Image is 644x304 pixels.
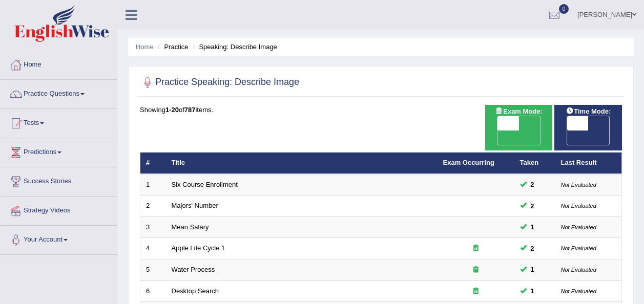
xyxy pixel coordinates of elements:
[140,75,299,90] h2: Practice Speaking: Describe Image
[561,182,596,188] small: Not Evaluated
[172,181,238,188] a: Six Course Enrollment
[1,226,117,251] a: Your Account
[562,106,615,117] span: Time Mode:
[140,259,166,281] td: 5
[443,265,509,275] div: Exam occurring question
[136,43,154,51] a: Home
[140,238,166,259] td: 4
[527,286,538,296] span: You can still take this question
[140,280,166,302] td: 6
[491,106,546,117] span: Exam Mode:
[443,287,509,296] div: Exam occurring question
[527,201,538,211] span: You can still take this question
[561,245,596,251] small: Not Evaluated
[140,196,166,217] td: 2
[485,105,553,150] div: Show exams occurring in exams
[172,287,219,295] a: Desktop Search
[155,42,188,52] li: Practice
[443,159,494,166] a: Exam Occurring
[1,51,117,76] a: Home
[527,264,538,275] span: You can still take this question
[172,266,215,273] a: Water Process
[1,197,117,222] a: Strategy Videos
[561,267,596,273] small: Not Evaluated
[166,153,438,174] th: Title
[184,106,196,114] b: 787
[514,153,555,174] th: Taken
[165,106,179,114] b: 1-20
[561,203,596,209] small: Not Evaluated
[561,288,596,294] small: Not Evaluated
[140,153,166,174] th: #
[527,179,538,190] span: You can still take this question
[443,244,509,253] div: Exam occurring question
[1,167,117,193] a: Success Stories
[555,153,622,174] th: Last Result
[172,223,209,231] a: Mean Salary
[172,244,225,252] a: Apple Life Cycle 1
[140,216,166,238] td: 3
[1,109,117,135] a: Tests
[1,138,117,164] a: Predictions
[172,202,218,209] a: Majors' Number
[559,4,569,14] span: 0
[561,224,596,230] small: Not Evaluated
[140,174,166,196] td: 1
[527,243,538,254] span: You can still take this question
[140,105,622,115] div: Showing of items.
[1,80,117,105] a: Practice Questions
[190,42,277,52] li: Speaking: Describe Image
[527,222,538,232] span: You can still take this question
